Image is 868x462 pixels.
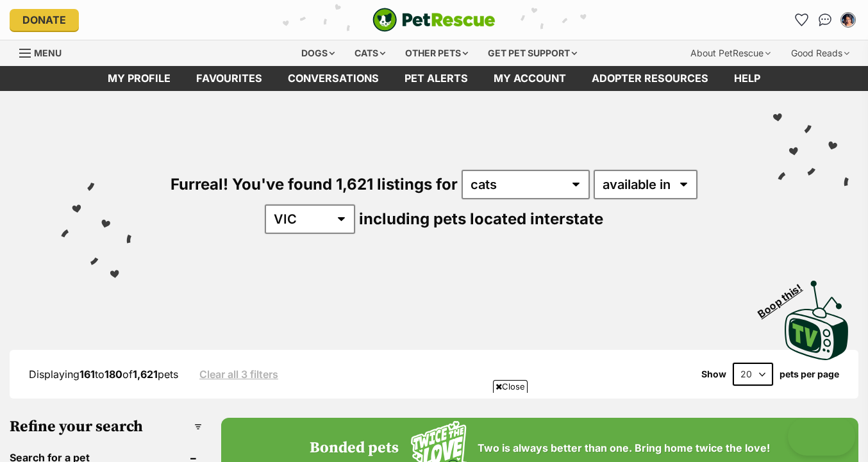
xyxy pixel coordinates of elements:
[819,13,832,26] img: chat-41dd97257d64d25036548639549fe6c8038ab92f7586957e7f3b1b290dea8141.svg
[493,380,528,393] span: Close
[372,8,496,32] a: PetRescue
[29,368,178,381] span: Displaying to of pets
[481,66,579,91] a: My account
[782,40,858,66] div: Good Reads
[275,66,392,91] a: conversations
[34,47,62,58] span: Menu
[396,40,477,66] div: Other pets
[785,281,849,360] img: PetRescue TV logo
[346,40,394,66] div: Cats
[372,8,496,32] img: logo-cat-932fe2b9b8326f06289b0f2fb663e598f794de774fb13d1741a6617ecf9a85b4.svg
[788,417,855,456] iframe: Help Scout Beacon - Open
[19,40,71,63] a: Menu
[756,274,815,320] span: Boop this!
[681,40,780,66] div: About PetRescue
[95,66,183,91] a: My profile
[201,398,667,456] iframe: Advertisement
[701,369,726,379] span: Show
[199,368,278,380] a: Clear all 3 filters
[815,10,835,30] a: Conversations
[785,269,849,363] a: Boop this!
[780,369,839,379] label: pets per page
[792,10,858,30] ul: Account quick links
[183,66,275,91] a: Favourites
[10,9,79,31] a: Donate
[842,13,855,26] img: Vivienne Pham profile pic
[292,40,344,66] div: Dogs
[721,66,773,91] a: Help
[392,66,481,91] a: Pet alerts
[10,418,202,436] h3: Refine your search
[838,10,858,30] button: My account
[792,10,812,30] a: Favourites
[79,368,95,381] strong: 161
[171,175,458,194] span: Furreal! You've found 1,621 listings for
[359,210,603,228] span: including pets located interstate
[579,66,721,91] a: Adopter resources
[133,368,158,381] strong: 1,621
[479,40,586,66] div: Get pet support
[104,368,122,381] strong: 180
